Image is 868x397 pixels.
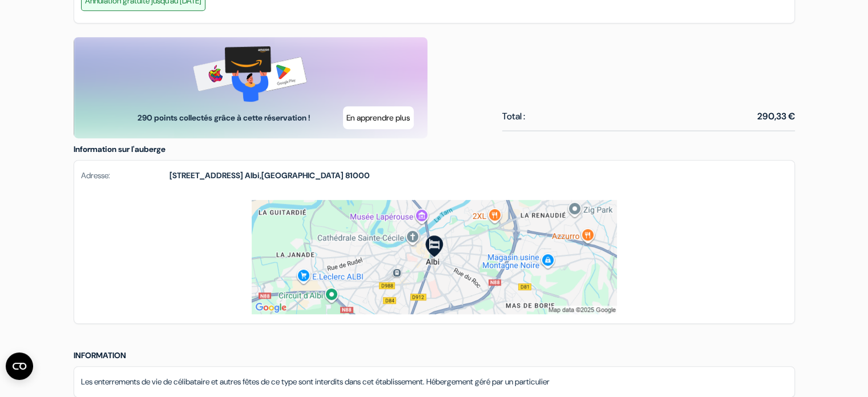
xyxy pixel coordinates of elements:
[74,350,126,360] span: Information
[502,110,525,123] span: Total :
[757,110,795,123] span: 290,33 €
[6,352,33,380] button: Ouvrir le widget CMP
[81,376,788,388] p: Les enterrements de vie de célibataire et autres fêtes de ce type sont interdits dans cet établis...
[74,144,165,154] span: Information sur l'auberge
[193,46,308,102] img: gift-card-banner.png
[261,170,344,181] span: [GEOGRAPHIC_DATA]
[81,170,169,182] span: Adresse:
[245,170,260,181] span: Albi
[343,106,414,129] button: En apprendre plus
[252,200,617,314] img: staticmap
[136,112,312,124] span: 290 points collectés grâce à cette réservation !
[169,170,370,182] strong: ,
[345,170,370,181] span: 81000
[169,170,243,181] span: [STREET_ADDRESS]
